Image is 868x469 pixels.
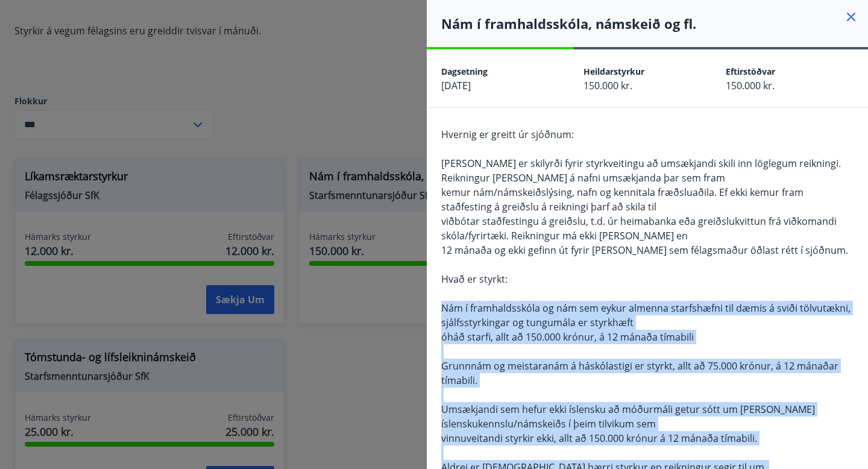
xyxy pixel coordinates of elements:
[441,403,815,430] span: Umsækjandi sem hefur ekki íslensku að móðurmáli getur sótt um [PERSON_NAME] íslenskukennslu/námsk...
[441,14,868,33] h4: Nám í framhaldsskóla, námskeið og fl.
[441,301,851,329] span: Nám í framhaldsskóla og nám sem eykur almenna starfshæfni til dæmis á sviði tölvutækni, sjálfssty...
[441,244,848,257] span: 12 mánaða og ekki gefinn út fyrir [PERSON_NAME] sem félagsmaður öðlast rétt í sjóðnum.
[441,215,837,242] span: viðbótar staðfestingu á greiðslu, t.d. úr heimabanka eða greiðslukvittun frá viðkomandi skóla/fyr...
[583,66,644,77] span: Heildarstyrkur
[441,330,694,344] span: óháð starfi, allt að 150.000 krónur, á 12 mánaða tímabili
[441,66,488,77] span: Dagsetning
[583,79,632,92] span: 150.000 kr.
[441,186,804,213] span: kemur nám/námskeiðslýsing, nafn og kennitala fræðsluaðila. Ef ekki kemur fram staðfesting á greið...
[726,66,775,77] span: Eftirstöðvar
[441,128,574,141] span: Hvernig er greitt úr sjóðnum:
[441,432,757,445] span: vinnuveitandi styrkir ekki, allt að 150.000 krónur á 12 mánaða tímabili.
[441,359,838,387] span: Grunnnám og meistaranám á háskólastigi er styrkt, allt að 75.000 krónur, á 12 mánaðar tímabili.
[726,79,775,92] span: 150.000 kr.
[441,157,841,184] span: [PERSON_NAME] er skilyrði fyrir styrkveitingu að umsækjandi skili inn löglegum reikningi. Reiknin...
[441,79,471,92] span: [DATE]
[441,272,508,286] span: Hvað er styrkt:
